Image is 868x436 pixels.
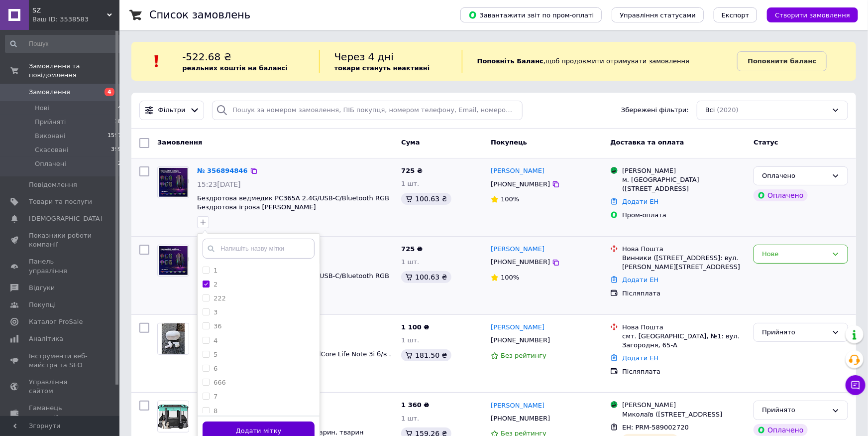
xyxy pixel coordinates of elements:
a: Фото товару [157,166,189,198]
a: [PERSON_NAME] [491,245,544,254]
span: Інструменти веб-майстра та SEO [29,352,92,370]
span: Аналітика [29,334,63,343]
label: 666 [214,379,226,386]
span: Панель управління [29,257,92,275]
span: 100% [501,195,519,203]
button: Чат з покупцем [846,375,866,395]
span: Каталог ProSale [29,317,83,326]
div: Оплачено [754,424,807,436]
div: , щоб продовжити отримувати замовлення [462,50,738,73]
img: Фото товару [158,246,189,275]
a: Бездротова ведмедик PC365A 2.4G/USB-C/Bluetooth RGB Бездротова ігрова [PERSON_NAME] [197,194,389,211]
a: Фото товару [157,323,189,355]
span: -522.68 ₴ [182,51,231,63]
div: Винники ([STREET_ADDRESS]: вул. [PERSON_NAME][STREET_ADDRESS] [622,254,746,272]
span: Експорт [722,11,750,19]
span: Замовлення [157,139,202,146]
label: 1 [214,267,217,274]
div: Прийнято [762,405,828,416]
div: 100.63 ₴ [401,271,451,283]
div: Нова Пошта [622,245,746,254]
input: Пошук за номером замовлення, ПІБ покупця, номером телефону, Email, номером накладної [212,101,523,120]
span: [DEMOGRAPHIC_DATA] [29,214,103,223]
span: Повідомлення [29,180,77,189]
span: 4 [105,88,114,96]
div: Миколаїв ([STREET_ADDRESS] [622,410,746,419]
label: 8 [214,407,217,415]
span: SZ [32,6,107,15]
span: Cума [401,139,420,146]
span: Статус [754,139,778,146]
label: 36 [214,322,222,330]
div: Пром-оплата [622,211,746,220]
span: Покупці [29,300,56,309]
a: [PERSON_NAME] [491,166,544,176]
img: :exclamation: [149,54,164,69]
button: Створити замовлення [767,7,858,22]
div: [PERSON_NAME] [622,401,746,410]
b: товари стануть неактивні [334,64,430,72]
span: 1 шт. [401,336,419,344]
a: Додати ЕН [622,198,658,205]
span: 1 шт. [401,415,419,422]
button: Управління статусами [612,7,704,22]
span: 1 360 ₴ [401,401,429,409]
div: Ваш ID: 3538583 [32,15,119,24]
div: Прийнято [762,327,828,338]
div: [PERSON_NAME] [622,166,746,175]
a: Додати ЕН [622,354,658,362]
span: 399 [111,145,121,154]
label: 5 [214,351,217,358]
span: 725 ₴ [401,245,423,253]
span: Гаманець компанії [29,404,92,422]
div: Післяплата [622,289,746,298]
span: Показники роботи компанії [29,231,92,249]
img: Фото товару [162,323,185,354]
span: 15:23[DATE] [197,180,241,188]
span: 1597 [108,132,121,141]
span: 1 шт. [401,258,419,266]
a: Фото товару [157,245,189,277]
span: ЕН: PRM-589002720 [622,424,689,431]
span: Через 4 дні [334,51,394,63]
div: 181.50 ₴ [401,349,451,361]
label: 6 [214,365,217,372]
span: Замовлення [29,88,70,97]
b: реальних коштів на балансі [182,64,288,72]
span: Створити замовлення [775,11,850,19]
button: Завантажити звіт по пром-оплаті [460,7,602,22]
img: Фото товару [158,405,189,430]
span: 725 ₴ [401,167,423,174]
span: Відгуки [29,284,55,292]
div: [PHONE_NUMBER] [489,412,552,425]
button: Експорт [714,7,758,22]
a: Фото товару [157,401,189,433]
span: Управління статусами [620,11,696,19]
span: Нові [35,104,49,113]
input: Пошук [5,35,122,53]
label: 2 [214,281,217,288]
span: Покупець [491,139,527,146]
span: Товари та послуги [29,197,92,206]
b: Поповніть Баланс [477,57,543,65]
div: Оплачено [754,189,807,201]
a: [PERSON_NAME] [491,401,544,411]
label: 3 [214,308,217,316]
span: Фільтри [158,106,186,115]
h1: Список замовлень [149,9,250,21]
div: [PHONE_NUMBER] [489,178,552,191]
span: 18 [114,118,121,127]
div: 100.63 ₴ [401,193,451,205]
span: 1 шт. [401,180,419,187]
a: Додати ЕН [622,276,658,284]
span: Управління сайтом [29,378,92,396]
div: Нове [762,249,828,260]
span: Доставка та оплата [610,139,684,146]
span: Скасовані [35,145,69,154]
label: 7 [214,393,217,400]
a: Поповнити баланс [737,51,827,71]
span: 1 100 ₴ [401,323,429,331]
div: смт. [GEOGRAPHIC_DATA], №1: вул. Загородня, 65-А [622,332,746,350]
label: 4 [214,337,217,344]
